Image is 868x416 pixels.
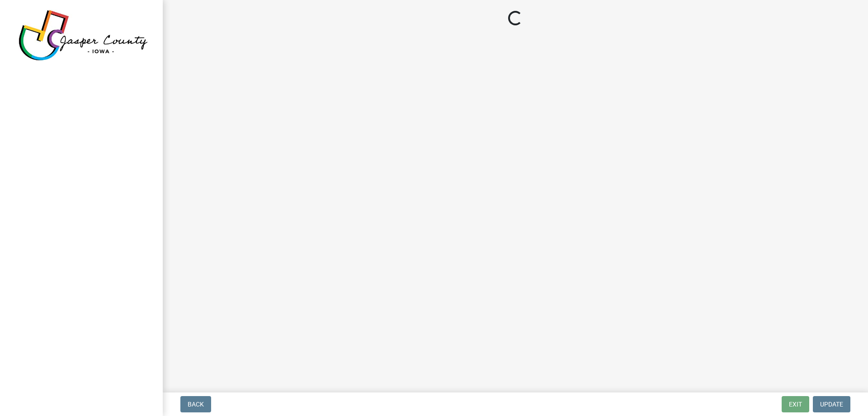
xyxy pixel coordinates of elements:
button: Exit [782,396,809,412]
button: Update [813,396,850,412]
img: Jasper County, Iowa [18,10,148,61]
button: Back [180,396,211,412]
span: Update [820,401,843,408]
span: Back [188,401,204,408]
